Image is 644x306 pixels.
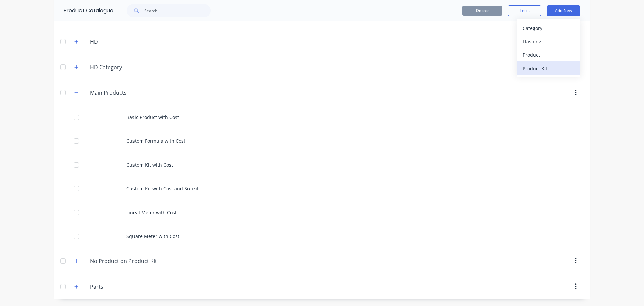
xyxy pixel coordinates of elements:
[54,224,590,248] div: Square Meter with Cost
[54,105,590,129] div: Basic Product with Cost
[523,50,574,60] div: Product
[462,6,502,16] button: Delete
[54,153,590,177] div: Custom Kit with Cost
[508,5,541,16] button: Tools
[90,38,169,46] input: Enter category name
[523,23,574,33] div: Category
[523,37,574,46] div: Flashing
[90,63,169,71] input: Enter category name
[90,282,169,291] input: Enter category name
[90,89,169,97] input: Enter category name
[517,21,580,35] button: Category
[517,61,580,75] button: Product Kit
[90,257,169,265] input: Enter category name
[523,63,574,73] div: Product Kit
[517,35,580,48] button: Flashing
[517,48,580,61] button: Product
[54,201,590,224] div: Lineal Meter with Cost
[144,4,211,17] input: Search...
[54,129,590,153] div: Custom Formula with Cost
[547,5,580,16] button: Add New
[54,177,590,201] div: Custom Kit with Cost and Subkit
